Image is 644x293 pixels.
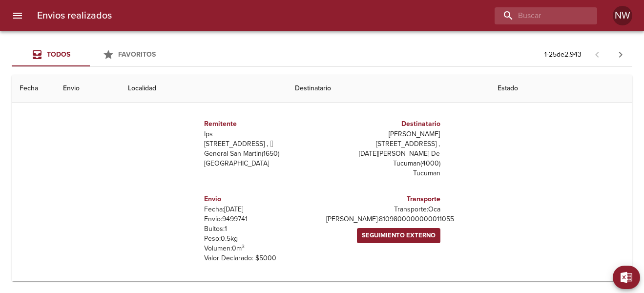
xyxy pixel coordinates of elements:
th: Fecha [12,75,55,103]
button: menu [6,4,29,27]
th: Localidad [120,75,287,103]
span: Todos [47,50,70,59]
p: [PERSON_NAME] [326,129,440,139]
p: [STREET_ADDRESS] ,   [204,139,318,149]
span: Pagina anterior [585,49,609,59]
p: [PERSON_NAME]: 8109800000000011055 [326,214,440,224]
span: Seguimiento Externo [362,230,436,241]
a: Seguimiento Externo [357,228,440,243]
p: [DATE][PERSON_NAME] De Tucuman ( 4000 ) [326,149,440,168]
p: 1 - 25 de 2.943 [544,50,582,60]
p: Envío: 9499741 [204,214,318,224]
th: Estado [490,75,632,103]
p: [STREET_ADDRESS] , [326,139,440,149]
p: Valor Declarado: $ 5000 [204,253,318,263]
div: Tabs Envios [12,43,168,66]
p: Fecha: [DATE] [204,205,318,214]
p: Volumen: 0 m [204,244,318,253]
h6: Envios realizados [37,8,112,23]
button: Exportar Excel [613,266,640,289]
p: [GEOGRAPHIC_DATA] [204,159,318,168]
h6: Transporte [326,194,440,205]
th: Destinatario [287,75,490,103]
p: Ips [204,129,318,139]
div: Abrir información de usuario [613,6,632,25]
h6: Remitente [204,119,318,129]
sup: 3 [242,243,245,250]
p: Peso: 0.5 kg [204,234,318,244]
h6: Envio [204,194,318,205]
h6: Observacion [204,279,318,290]
h6: Destinatario [326,119,440,129]
p: Tucuman [326,168,440,178]
p: Transporte: Oca [326,205,440,214]
div: NW [613,6,632,25]
p: Bultos: 1 [204,224,318,234]
th: Envio [55,75,120,103]
span: Favoritos [118,50,156,59]
p: General San Martin ( 1650 ) [204,149,318,159]
input: buscar [495,7,581,24]
span: Pagina siguiente [609,43,632,66]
